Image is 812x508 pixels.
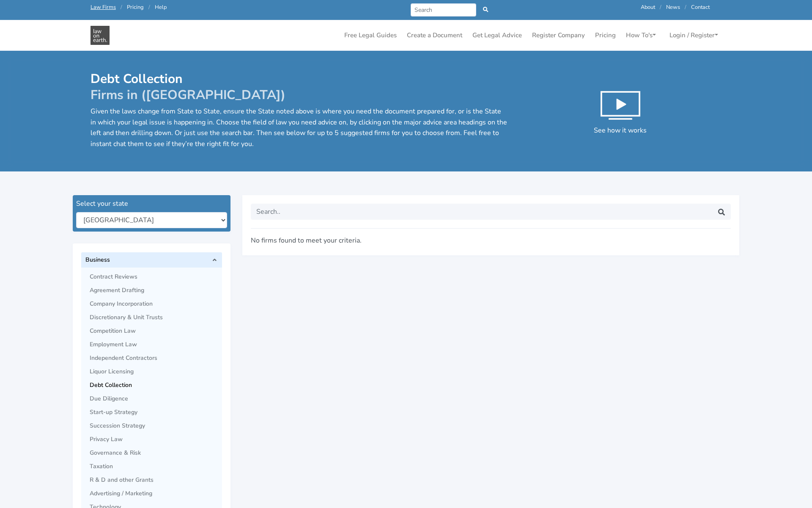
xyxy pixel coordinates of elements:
[90,409,218,416] span: Start-up Strategy
[90,433,222,446] a: Privacy Law
[81,252,222,268] a: Business
[90,311,222,324] a: Discretionary & Unit Trusts
[76,199,227,209] div: Select your state
[592,27,619,44] a: Pricing
[155,3,167,11] a: Help
[90,395,218,402] span: Due Diligence
[90,460,222,473] a: Taxation
[90,490,218,497] span: Advertising / Marketing
[91,71,507,103] h1: Debt Collection
[584,75,657,146] button: See how it works
[91,106,507,149] p: Given the laws change from State to State, ensure the State noted above is where you need the doc...
[90,419,222,433] a: Succession Strategy
[90,287,218,294] span: Agreement Drafting
[251,204,713,220] input: Search..
[411,3,476,17] input: Search
[90,297,222,311] a: Company Incorporation
[90,463,218,470] span: Taxation
[90,368,218,375] span: Liquor Licensing
[341,27,400,44] a: Free Legal Guides
[251,235,731,246] p: No firms found to meet your criteria.
[90,314,218,321] span: Discretionary & Unit Trusts
[90,436,218,443] span: Privacy Law
[90,487,222,500] a: Advertising / Marketing
[90,406,222,419] a: Start-up Strategy
[90,338,222,351] a: Employment Law
[90,446,222,460] a: Governance & Risk
[90,365,222,378] a: Liquor Licensing
[623,27,659,44] a: How To's
[90,473,222,487] a: R & D and other Grants
[90,450,218,456] span: Governance & Risk
[148,3,150,11] span: /
[90,422,218,429] span: Succession Strategy
[90,284,222,297] a: Agreement Drafting
[469,27,525,44] a: Get Legal Advice
[90,328,218,334] span: Competition Law
[691,3,710,11] a: Contact
[660,3,661,11] span: /
[685,3,686,11] span: /
[121,3,122,11] span: /
[403,27,466,44] a: Create a Document
[90,341,218,348] span: Employment Law
[90,355,218,362] span: Independent Contractors
[91,86,285,104] span: Firms in ([GEOGRAPHIC_DATA])
[91,26,110,45] img: Debt Collection Get Legal Advice in
[90,270,222,284] a: Contract Reviews
[127,3,144,11] a: Pricing
[90,378,222,392] a: Debt Collection
[91,3,116,11] a: Law Firms
[594,126,647,135] span: See how it works
[90,301,218,307] span: Company Incorporation
[90,351,222,365] a: Independent Contractors
[90,273,218,280] span: Contract Reviews
[90,477,218,483] span: R & D and other Grants
[529,27,588,44] a: Register Company
[641,3,655,11] a: About
[90,392,222,406] a: Due Diligence
[90,382,218,389] span: Debt Collection
[666,3,680,11] a: News
[85,257,208,263] span: Business
[666,27,721,44] a: Login / Register
[90,324,222,338] a: Competition Law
